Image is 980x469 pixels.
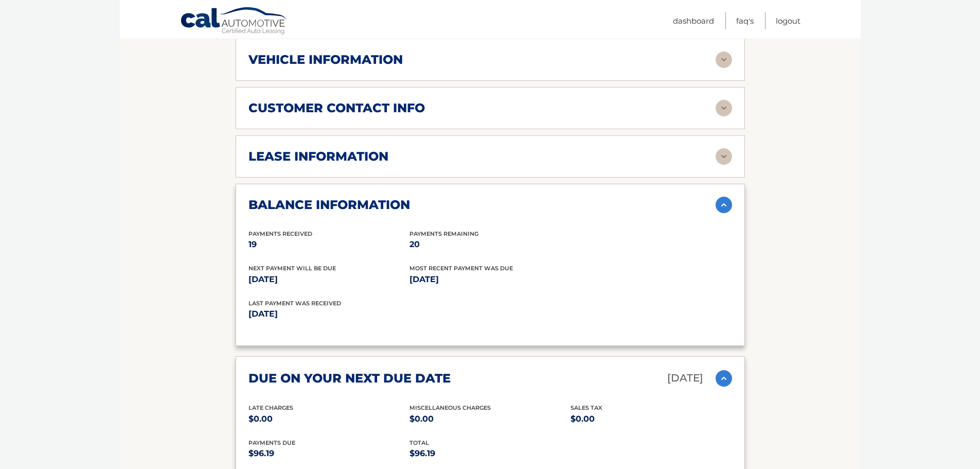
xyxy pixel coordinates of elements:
p: [DATE] [667,369,703,387]
p: $0.00 [409,412,571,426]
h2: lease information [248,149,388,164]
span: Late Charges [248,404,293,411]
img: accordion-rest.svg [716,100,732,116]
span: total [409,439,429,446]
img: accordion-rest.svg [716,51,732,68]
img: accordion-rest.svg [716,148,732,165]
span: Miscellaneous Charges [409,404,491,411]
p: [DATE] [248,307,490,321]
p: 19 [248,237,409,252]
span: Payments Remaining [409,230,478,237]
p: $0.00 [248,412,409,426]
span: Next Payment will be due [248,265,336,272]
a: FAQ's [736,12,754,29]
h2: due on your next due date [248,371,451,386]
p: $0.00 [571,412,732,426]
h2: customer contact info [248,100,425,116]
a: Dashboard [673,12,714,29]
p: $96.19 [409,446,571,461]
span: Sales Tax [571,404,602,411]
p: $96.19 [248,446,409,461]
a: Logout [776,12,800,29]
span: Payments Due [248,439,295,446]
h2: balance information [248,197,410,213]
p: [DATE] [409,272,571,287]
p: 20 [409,237,571,252]
span: Payments Received [248,230,312,237]
h2: vehicle information [248,52,403,67]
a: Cal Automotive [180,7,288,37]
span: Last Payment was received [248,300,341,307]
img: accordion-active.svg [716,370,732,387]
img: accordion-active.svg [716,197,732,213]
p: [DATE] [248,272,409,287]
span: Most Recent Payment Was Due [409,265,513,272]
